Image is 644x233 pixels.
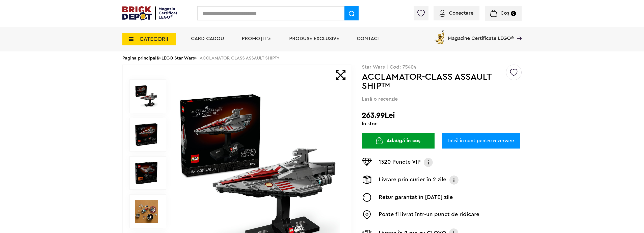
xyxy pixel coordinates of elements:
[440,11,473,16] a: Conectare
[423,158,433,167] img: Info VIP
[191,36,224,41] a: Card Cadou
[122,51,522,65] div: > > ACCLAMATOR-CLASS ASSAULT SHIP™
[379,193,453,202] p: Retur garantat în [DATE] zile
[289,36,339,41] a: Produse exclusive
[362,133,435,149] button: Adaugă în coș
[362,72,505,91] h1: ACCLAMATOR-CLASS ASSAULT SHIP™
[449,11,473,16] span: Conectare
[362,158,372,166] img: Puncte VIP
[448,29,514,41] span: Magazine Certificate LEGO®
[449,176,459,185] img: Info livrare prin curier
[379,210,479,219] p: Poate fi livrat într-un punct de ridicare
[162,56,195,60] a: LEGO Star Wars
[357,36,381,41] a: Contact
[362,193,372,202] img: Returnare
[442,133,520,149] a: Intră în cont pentru rezervare
[362,121,522,126] div: În stoc
[362,111,522,120] h2: 263.99Lei
[135,200,158,223] img: Seturi Lego ACCLAMATOR-CLASS ASSAULT SHIP™
[379,176,446,185] p: Livrare prin curier în 2 zile
[135,123,158,146] img: ACCLAMATOR-CLASS ASSAULT SHIP™
[140,36,168,42] span: CATEGORII
[362,176,372,184] img: Livrare
[122,56,159,60] a: Pagina principală
[242,36,272,41] a: PROMOȚII %
[362,65,522,70] p: Star Wars | Cod: 75404
[379,158,421,167] p: 1320 Puncte VIP
[514,29,522,34] a: Magazine Certificate LEGO®
[135,162,158,184] img: ACCLAMATOR-CLASS ASSAULT SHIP™ LEGO 75404
[500,11,509,16] span: Coș
[362,210,372,219] img: Easybox
[511,11,516,16] small: 0
[135,85,158,108] img: ACCLAMATOR-CLASS ASSAULT SHIP™
[362,96,398,103] span: Lasă o recenzie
